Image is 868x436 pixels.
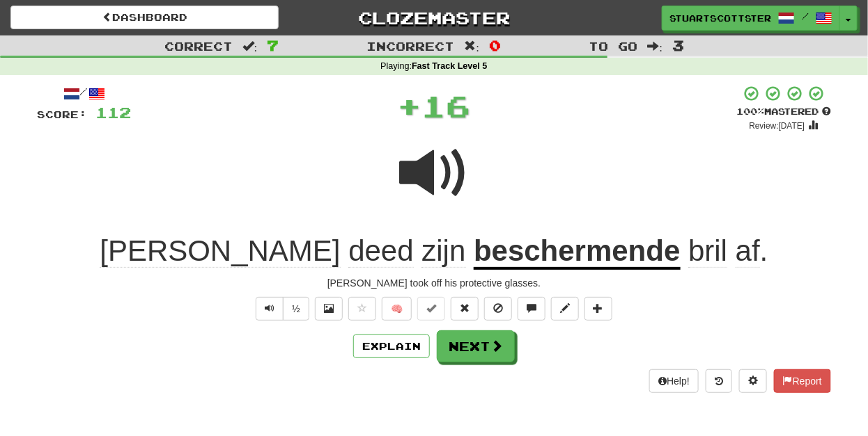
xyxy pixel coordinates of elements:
span: 112 [95,104,131,121]
span: [PERSON_NAME] [100,234,340,268]
a: Dashboard [10,6,279,29]
span: deed [348,234,413,268]
span: Score: [37,108,87,120]
button: Round history (alt+y) [706,369,732,393]
span: af [736,234,760,268]
button: 🧠 [382,297,412,321]
span: / [802,11,809,21]
strong: Fast Track Level 5 [412,61,488,71]
button: Explain [353,334,430,358]
span: . [681,234,768,268]
button: Add to collection (alt+a) [584,297,612,321]
button: Show image (alt+x) [315,297,343,321]
span: zijn [421,234,465,268]
span: 100 % [736,106,764,117]
span: : [465,40,480,52]
span: 7 [267,37,279,54]
button: Report [774,369,831,393]
div: / [37,85,131,102]
div: Mastered [736,106,831,118]
button: Ignore sentence (alt+i) [484,297,512,321]
span: To go [589,39,638,53]
button: ½ [283,297,309,321]
span: Correct [164,39,233,53]
span: 16 [421,88,470,123]
u: beschermende [474,234,680,270]
a: stuartscottster / [662,6,840,31]
span: bril [688,234,727,268]
button: Discuss sentence (alt+u) [518,297,545,321]
small: Review: [DATE] [750,121,805,131]
button: Reset to 0% Mastered (alt+r) [451,297,479,321]
span: stuartscottster [669,12,771,24]
div: [PERSON_NAME] took off his protective glasses. [37,276,831,290]
button: Set this sentence to 100% Mastered (alt+m) [417,297,445,321]
span: : [242,40,258,52]
div: Text-to-speech controls [253,297,309,321]
button: Help! [649,369,699,393]
span: 0 [489,37,501,54]
span: + [397,85,421,127]
span: Incorrect [367,39,455,53]
span: 3 [672,37,684,54]
button: Play sentence audio (ctl+space) [256,297,284,321]
span: : [648,40,663,52]
button: Next [437,330,515,362]
button: Favorite sentence (alt+f) [348,297,376,321]
button: Edit sentence (alt+d) [551,297,579,321]
a: Clozemaster [300,6,568,30]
